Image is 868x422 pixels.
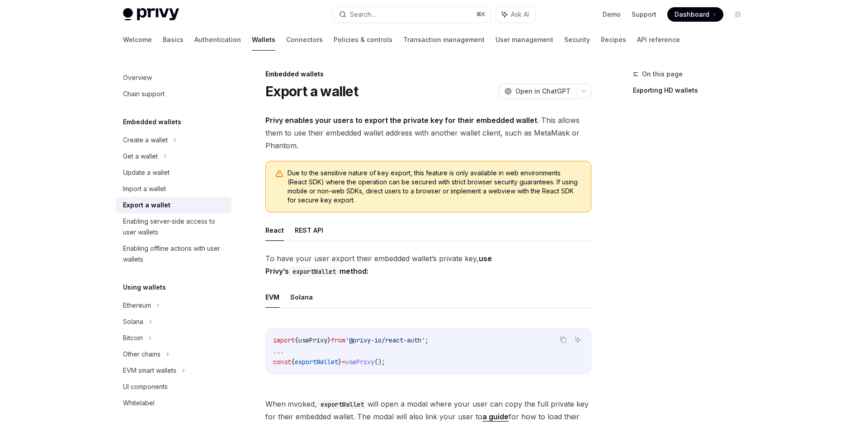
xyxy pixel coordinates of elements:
a: Enabling server-side access to user wallets [116,213,231,240]
a: Import a wallet [116,181,231,197]
button: REST API [295,220,323,241]
div: Solana [123,316,143,327]
span: To have your user export their embedded wallet’s private key, [265,252,591,277]
button: Copy the contents from the code block [557,334,569,346]
h5: Using wallets [123,282,166,293]
span: usePrivy [298,336,327,344]
div: Embedded wallets [265,70,591,79]
button: Search...⌘K [333,6,491,23]
span: ... [273,347,284,355]
span: . This allows them to use their embedded wallet address with another wallet client, such as MetaM... [265,114,591,152]
a: Overview [116,70,231,86]
button: React [265,220,284,241]
span: Dashboard [675,10,709,19]
a: Connectors [286,29,323,51]
a: Authentication [194,29,241,51]
div: Whitelabel [123,398,155,408]
span: } [327,336,331,344]
a: Wallets [252,29,275,51]
div: EVM smart wallets [123,365,176,376]
a: Support [632,10,656,19]
div: Overview [123,72,152,83]
div: Import a wallet [123,183,166,194]
strong: Privy enables your users to export the private key for their embedded wallet [265,116,537,125]
span: '@privy-io/react-auth' [345,336,425,344]
span: (); [374,358,385,366]
button: Solana [290,286,313,308]
a: Security [564,29,590,51]
code: exportWallet [317,399,368,409]
button: Ask AI [495,6,535,23]
a: Policies & controls [334,29,392,51]
a: UI components [116,379,231,395]
a: Demo [603,10,621,19]
span: Ask AI [511,10,529,19]
div: Export a wallet [123,200,170,211]
span: On this page [642,69,683,80]
div: UI components [123,381,168,392]
div: Enabling server-side access to user wallets [123,216,226,238]
h1: Export a wallet [265,83,358,99]
span: ; [425,336,429,344]
span: const [273,358,291,366]
a: Enabling offline actions with user wallets [116,240,231,267]
div: Ethereum [123,300,151,311]
img: light logo [123,8,179,21]
a: Exporting HD wallets [633,83,752,98]
a: Welcome [123,29,152,51]
svg: Warning [275,169,284,178]
a: Export a wallet [116,197,231,213]
span: { [295,336,298,344]
div: Bitcoin [123,333,143,343]
a: Basics [163,29,184,51]
span: from [331,336,345,344]
a: Transaction management [403,29,485,51]
button: Open in ChatGPT [499,84,576,99]
h5: Embedded wallets [123,117,181,127]
a: Whitelabel [116,395,231,411]
a: Recipes [601,29,626,51]
span: import [273,336,295,344]
a: User management [495,29,553,51]
button: Toggle dark mode [731,7,745,22]
div: Enabling offline actions with user wallets [123,243,226,265]
span: usePrivy [345,358,374,366]
span: ⌘ K [476,11,486,18]
a: a guide [482,412,509,422]
button: EVM [265,286,279,308]
a: Dashboard [667,7,723,22]
div: Chain support [123,89,165,99]
span: Open in ChatGPT [515,87,571,96]
div: Other chains [123,349,160,360]
div: Create a wallet [123,135,168,145]
span: Due to the sensitive nature of key export, this feature is only available in web environments (Re... [288,169,582,205]
code: exportWallet [289,267,340,277]
a: API reference [637,29,680,51]
span: { [291,358,295,366]
span: = [342,358,345,366]
div: Update a wallet [123,167,170,178]
a: Chain support [116,86,231,102]
span: exportWallet [295,358,338,366]
button: Ask AI [572,334,584,346]
div: Search... [350,9,375,20]
span: } [338,358,342,366]
a: Update a wallet [116,164,231,181]
div: Get a wallet [123,151,158,162]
